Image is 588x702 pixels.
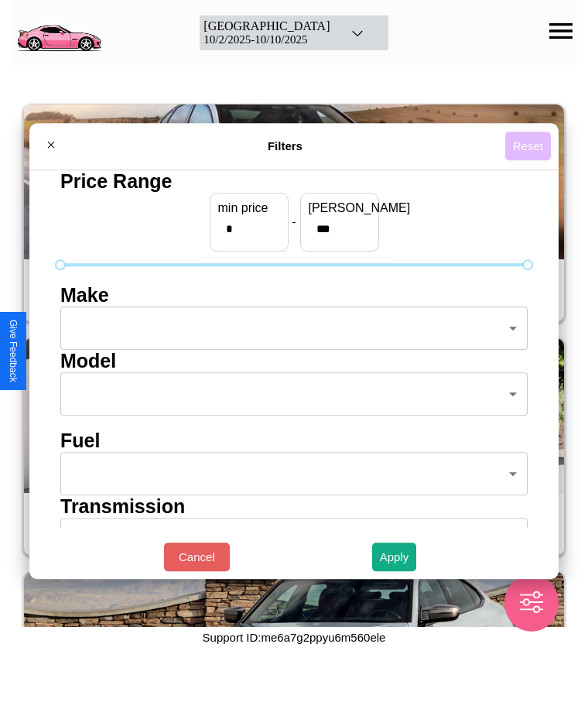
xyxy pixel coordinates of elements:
[60,284,528,306] h4: Make
[60,350,528,372] h4: Model
[203,19,330,33] div: [GEOGRAPHIC_DATA]
[12,8,106,54] img: logo
[60,495,528,518] h4: Transmission
[203,627,386,648] p: Support ID: me6a7g2ppyu6m560ele
[60,430,528,452] h4: Fuel
[309,201,371,215] label: [PERSON_NAME]
[292,211,296,232] p: -
[8,320,19,382] div: Give Feedback
[218,201,280,215] label: min price
[372,543,417,571] button: Apply
[505,132,551,160] button: Reset
[60,170,528,193] h4: Price Range
[203,33,330,46] div: 10 / 2 / 2025 - 10 / 10 / 2025
[65,139,505,152] h4: Filters
[164,543,230,571] button: Cancel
